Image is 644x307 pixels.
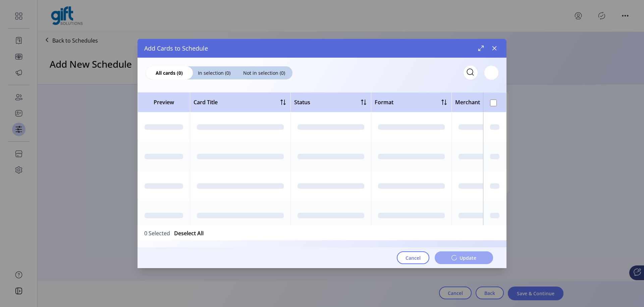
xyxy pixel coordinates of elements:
div: Status [294,98,310,106]
span: Preview [141,98,186,106]
span: Not in selection (0) [235,69,292,76]
span: Card Title [194,98,218,106]
span: Format [375,98,393,106]
span: All cards (0) [146,69,193,76]
button: Maximize [476,43,486,54]
button: Deselect All [174,229,204,237]
div: All cards (0) [146,66,193,79]
span: In selection (0) [193,69,235,76]
span: Merchant [455,98,480,106]
span: Add Cards to Schedule [144,44,208,53]
div: Not in selection (0) [235,66,292,79]
button: Filter Button [484,66,498,80]
span: Cancel [406,254,421,261]
div: In selection (0) [193,66,235,79]
button: Cancel [397,251,429,264]
span: 0 Selected [144,229,170,236]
